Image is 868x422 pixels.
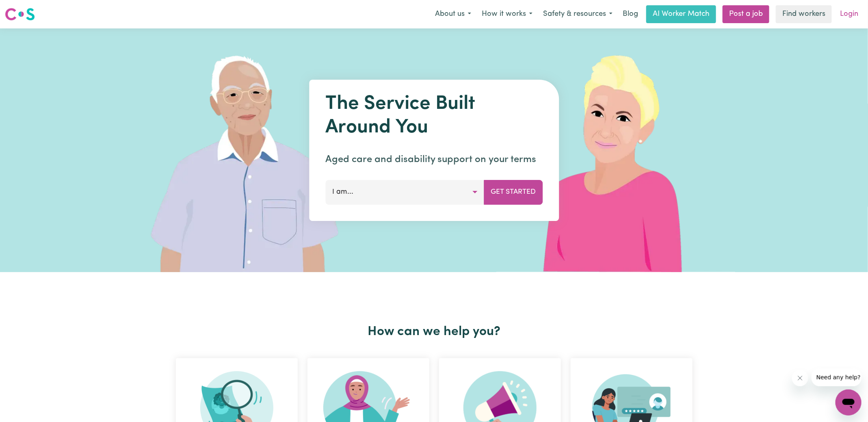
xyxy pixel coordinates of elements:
img: Careseekers logo [5,7,35,22]
p: Aged care and disability support on your terms [325,152,543,167]
iframe: Close message [792,370,808,386]
iframe: Message from company [812,368,862,386]
a: AI Worker Match [646,5,716,23]
a: Careseekers logo [5,5,35,24]
button: About us [430,6,476,23]
iframe: Button to launch messaging window [836,390,862,416]
button: How it works [476,6,538,23]
h1: The Service Built Around You [325,93,543,139]
button: Safety & resources [538,6,618,23]
a: Find workers [776,5,832,23]
button: I am... [325,180,484,204]
a: Post a job [723,5,769,23]
a: Blog [618,5,643,23]
button: Get Started [484,180,543,204]
h2: How can we help you? [171,324,697,340]
a: Login [835,5,863,23]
